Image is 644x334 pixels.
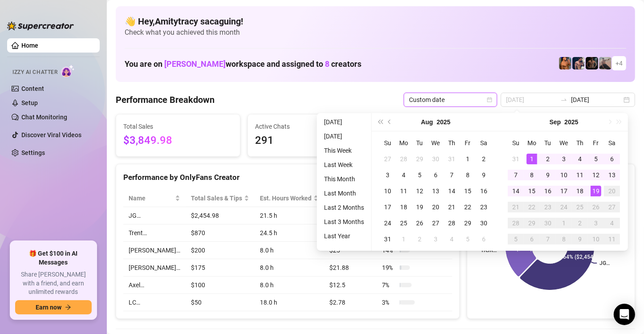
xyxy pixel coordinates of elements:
[540,135,556,151] th: Tu
[527,154,537,164] div: 1
[324,277,377,294] td: $12.5
[575,170,585,180] div: 11
[382,170,393,180] div: 3
[506,95,557,105] input: Start date
[575,218,585,228] div: 2
[524,183,540,199] td: 2025-09-15
[414,186,425,196] div: 12
[572,135,588,151] th: Th
[524,231,540,247] td: 2025-10-06
[564,113,578,131] button: Choose a year
[186,242,255,259] td: $200
[462,202,473,212] div: 22
[527,170,537,180] div: 8
[382,297,396,307] span: 3 %
[476,215,492,231] td: 2025-08-30
[572,183,588,199] td: 2025-09-18
[572,57,585,69] img: Axel
[460,199,476,215] td: 2025-08-22
[123,207,186,224] td: JG…
[125,59,361,69] h1: You are on workspace and assigned to creators
[462,218,473,228] div: 29
[543,202,553,212] div: 23
[527,234,537,244] div: 6
[325,59,329,69] span: 8
[446,202,457,212] div: 21
[123,132,233,149] span: $3,849.98
[462,154,473,164] div: 1
[414,202,425,212] div: 19
[15,270,92,297] span: Share [PERSON_NAME] with a friend, and earn unlimited rewards
[380,199,396,215] td: 2025-08-17
[380,135,396,151] th: Su
[382,154,393,164] div: 27
[604,215,620,231] td: 2025-10-04
[255,259,324,277] td: 8.0 h
[604,231,620,247] td: 2025-10-11
[123,277,186,294] td: Axel…
[607,202,617,212] div: 27
[476,231,492,247] td: 2025-09-06
[572,231,588,247] td: 2025-10-09
[591,186,601,196] div: 19
[614,304,635,325] div: Open Intercom Messenger
[444,231,460,247] td: 2025-09-04
[604,199,620,215] td: 2025-09-27
[508,199,524,215] td: 2025-09-21
[524,199,540,215] td: 2025-09-22
[444,183,460,199] td: 2025-08-14
[540,199,556,215] td: 2025-09-23
[437,113,450,131] button: Choose a year
[510,234,521,244] div: 5
[7,21,74,30] img: logo-BBDzfeDw.svg
[607,218,617,228] div: 4
[412,151,428,167] td: 2025-07-29
[540,231,556,247] td: 2025-10-07
[15,300,92,314] button: Earn nowarrow-right
[487,97,492,102] span: calendar
[476,183,492,199] td: 2025-08-16
[460,135,476,151] th: Fr
[559,57,571,69] img: JG
[540,215,556,231] td: 2025-09-30
[123,171,452,183] div: Performance by OnlyFans Creator
[320,174,368,184] li: This Month
[556,199,572,215] td: 2025-09-24
[129,193,173,203] span: Name
[508,135,524,151] th: Su
[604,135,620,151] th: Sa
[380,167,396,183] td: 2025-08-03
[382,186,393,196] div: 10
[398,154,409,164] div: 28
[560,96,567,103] span: to
[428,231,444,247] td: 2025-09-03
[508,151,524,167] td: 2025-08-31
[524,151,540,167] td: 2025-09-01
[320,159,368,170] li: Last Week
[446,218,457,228] div: 28
[510,170,521,180] div: 7
[414,218,425,228] div: 26
[571,95,622,105] input: End date
[510,186,521,196] div: 14
[412,199,428,215] td: 2025-08-19
[412,135,428,151] th: Tu
[478,234,489,244] div: 6
[412,167,428,183] td: 2025-08-05
[510,202,521,212] div: 21
[588,151,604,167] td: 2025-09-05
[527,186,537,196] div: 15
[123,294,186,311] td: LC…
[255,242,324,259] td: 8.0 h
[559,202,569,212] div: 24
[510,154,521,164] div: 31
[396,183,412,199] td: 2025-08-11
[588,231,604,247] td: 2025-10-10
[380,151,396,167] td: 2025-07-27
[164,59,226,69] span: [PERSON_NAME]
[556,151,572,167] td: 2025-09-03
[428,135,444,151] th: We
[591,170,601,180] div: 12
[446,154,457,164] div: 31
[607,186,617,196] div: 20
